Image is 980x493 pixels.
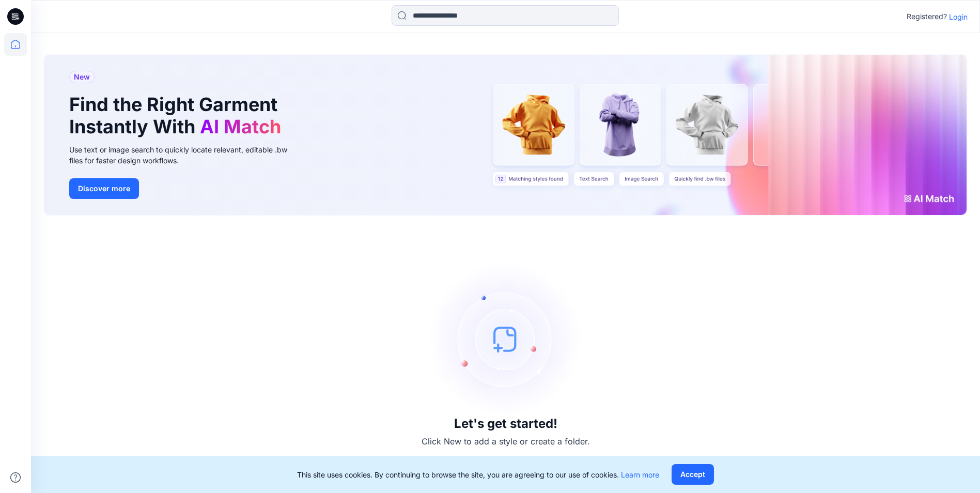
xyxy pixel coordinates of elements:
[422,435,590,448] p: Click New to add a style or create a folder.
[297,469,659,480] p: This site uses cookies. By continuing to browse the site, you are agreeing to our use of cookies.
[69,178,139,199] button: Discover more
[907,10,947,23] p: Registered?
[69,94,286,138] h1: Find the Right Garment Instantly With
[428,261,583,417] img: empty-state-image.svg
[200,115,281,138] span: AI Match
[69,144,302,166] div: Use text or image search to quickly locate relevant, editable .bw files for faster design workflows.
[74,71,90,83] span: New
[621,470,659,479] a: Learn more
[949,11,968,22] p: Login
[672,464,714,485] button: Accept
[454,417,557,431] h3: Let's get started!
